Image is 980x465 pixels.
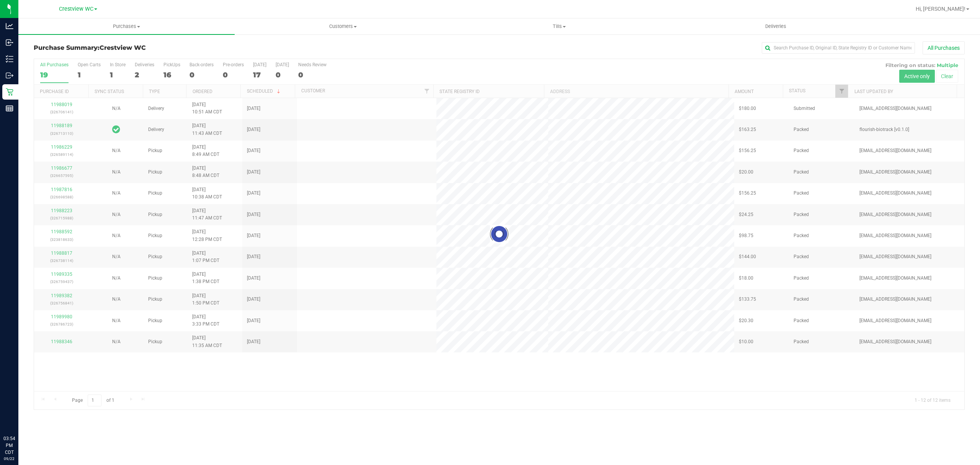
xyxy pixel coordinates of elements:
button: All Purchases [923,41,965,54]
span: Hi, [PERSON_NAME]! [916,6,965,12]
inline-svg: Analytics [6,22,13,30]
inline-svg: Reports [6,105,13,112]
span: Crestview WC [100,44,146,51]
input: Search Purchase ID, Original ID, State Registry ID or Customer Name... [762,42,915,54]
inline-svg: Retail [6,88,13,96]
iframe: Resource center unread badge [23,403,32,412]
a: Tills [451,18,667,34]
span: Crestview WC [59,6,93,12]
span: Purchases [18,23,235,30]
h3: Purchase Summary: [34,44,344,51]
p: 03:54 PM CDT [3,435,15,456]
a: Customers [235,18,451,34]
inline-svg: Outbound [6,72,13,79]
inline-svg: Inventory [6,55,13,63]
span: Customers [235,23,451,30]
span: Deliveries [755,23,797,30]
a: Purchases [18,18,235,34]
iframe: Resource center [8,404,31,427]
span: Tills [451,23,667,30]
inline-svg: Inbound [6,39,13,46]
p: 09/22 [3,456,15,462]
a: Deliveries [668,18,884,34]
